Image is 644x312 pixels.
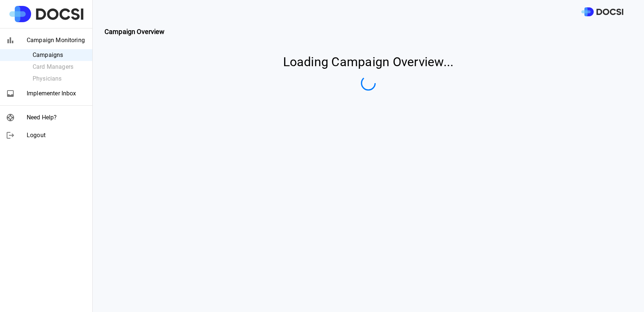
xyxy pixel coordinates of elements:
[581,7,623,17] img: DOCSI Logo
[27,113,86,122] span: Need Help?
[27,89,86,98] span: Implementer Inbox
[27,36,86,45] span: Campaign Monitoring
[9,6,83,22] img: Site Logo
[283,54,454,70] h4: Loading Campaign Overview...
[27,131,86,140] span: Logout
[104,28,165,35] strong: Campaign Overview
[33,51,86,60] span: Campaigns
